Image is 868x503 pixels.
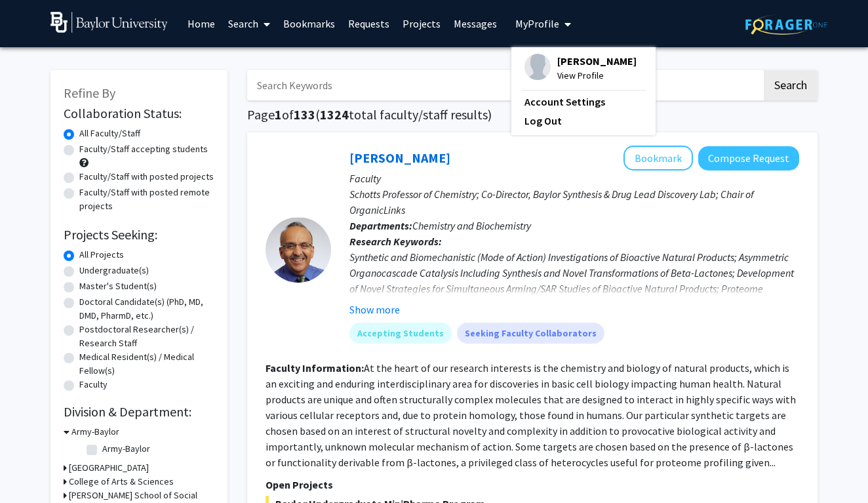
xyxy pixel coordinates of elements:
span: Refine By [64,85,115,101]
a: Bookmarks [277,1,342,47]
mat-chip: Accepting Students [349,323,452,344]
input: Search Keywords [247,70,762,100]
label: Medical Resident(s) / Medical Fellow(s) [79,350,214,378]
b: Research Keywords: [349,235,442,248]
a: Messages [447,1,503,47]
img: Profile Picture [524,54,551,80]
fg-read-more: At the heart of our research interests is the chemistry and biology of natural products, which is... [266,361,796,469]
img: Baylor University Logo [50,12,168,33]
label: Faculty [79,378,108,392]
label: Doctoral Candidate(s) (PhD, MD, DMD, PharmD, etc.) [79,295,214,323]
label: Undergraduate(s) [79,264,149,277]
span: [PERSON_NAME] [557,54,637,68]
p: Open Projects [266,477,799,493]
h3: College of Arts & Sciences [69,475,174,489]
h2: Collaboration Status: [64,106,214,121]
h3: Army-Baylor [71,425,119,439]
p: Schotts Professor of Chemistry; Co-Director, Baylor Synthesis & Drug Lead Discovery Lab; Chair of... [349,186,799,218]
a: Projects [396,1,447,47]
label: All Projects [79,248,124,262]
span: 133 [294,106,315,123]
h2: Division & Department: [64,404,214,420]
b: Faculty Information: [266,361,364,374]
span: View Profile [557,68,637,83]
h1: Page of ( total faculty/staff results) [247,107,818,123]
label: Faculty/Staff with posted remote projects [79,186,214,213]
iframe: Chat [10,444,56,493]
label: All Faculty/Staff [79,127,140,140]
a: Search [222,1,277,47]
label: Army-Baylor [102,442,150,456]
span: Chemistry and Biochemistry [412,219,531,232]
label: Faculty/Staff with posted projects [79,170,214,184]
a: Account Settings [524,94,642,110]
label: Master's Student(s) [79,279,157,293]
button: Compose Request to Daniel Romo [698,146,799,171]
div: Synthetic and Biomechanistic (Mode of Action) Investigations of Bioactive Natural Products; Asymm... [349,249,799,312]
h2: Projects Seeking: [64,227,214,243]
a: Log Out [524,113,642,129]
a: [PERSON_NAME] [349,150,450,166]
span: 1324 [320,106,349,123]
button: Add Daniel Romo to Bookmarks [623,146,693,171]
a: Home [181,1,222,47]
b: Departments: [349,219,412,232]
div: Profile Picture[PERSON_NAME]View Profile [524,54,637,83]
a: Requests [342,1,396,47]
button: Search [764,70,818,100]
label: Postdoctoral Researcher(s) / Research Staff [79,323,214,350]
h3: [GEOGRAPHIC_DATA] [69,461,149,475]
button: Show more [349,302,400,317]
span: My Profile [515,17,559,30]
mat-chip: Seeking Faculty Collaborators [457,323,604,344]
p: Faculty [349,171,799,186]
span: 1 [275,106,282,123]
img: ForagerOne Logo [745,14,827,35]
label: Faculty/Staff accepting students [79,142,208,156]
